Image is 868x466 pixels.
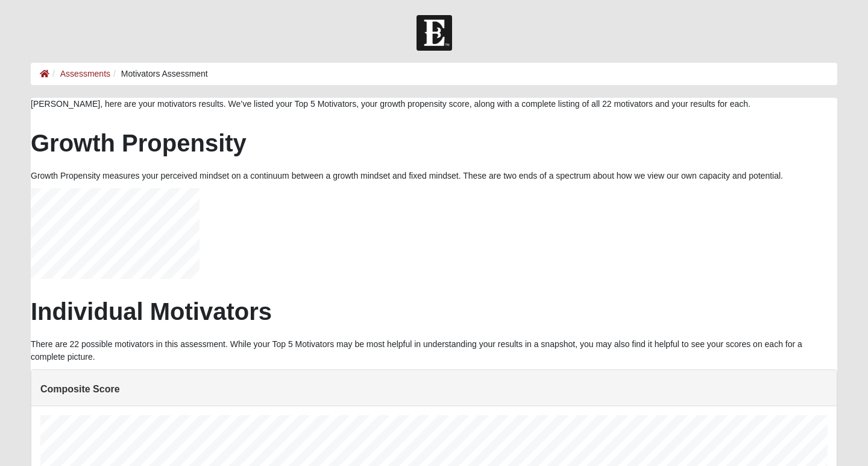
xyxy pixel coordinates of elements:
[31,297,837,326] h2: Individual Motivators
[31,98,837,110] p: [PERSON_NAME], here are your motivators results. We’ve listed your Top 5 Motivators, your growth ...
[31,170,837,182] p: Growth Propensity measures your perceived mindset on a continuum between a growth mindset and fix...
[417,15,452,51] img: Church of Eleven22 Logo
[31,338,837,363] p: There are 22 possible motivators in this assessment. While your Top 5 Motivators may be most help...
[60,69,110,78] a: Assessments
[40,384,120,394] b: Composite Score
[31,129,837,158] h2: Growth Propensity
[110,68,208,80] li: Motivators Assessment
